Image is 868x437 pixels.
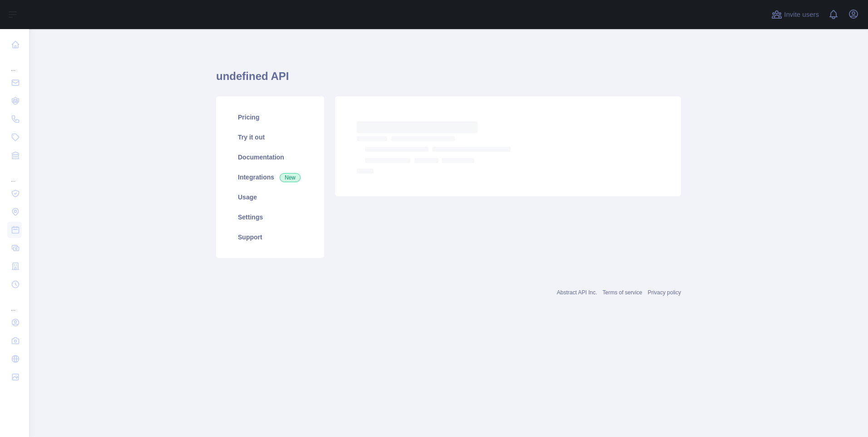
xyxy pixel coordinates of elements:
[648,289,681,296] a: Privacy policy
[769,7,821,22] button: Invite users
[227,227,313,247] a: Support
[227,147,313,167] a: Documentation
[7,55,22,73] div: ...
[227,107,313,127] a: Pricing
[7,165,22,184] div: ...
[602,289,642,296] a: Terms of service
[784,10,819,20] span: Invite users
[227,127,313,147] a: Try it out
[557,289,597,296] a: Abstract API Inc.
[227,207,313,227] a: Settings
[7,294,22,313] div: ...
[227,167,313,187] a: Integrations New
[216,69,681,91] h1: undefined API
[227,187,313,207] a: Usage
[280,173,301,182] span: New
